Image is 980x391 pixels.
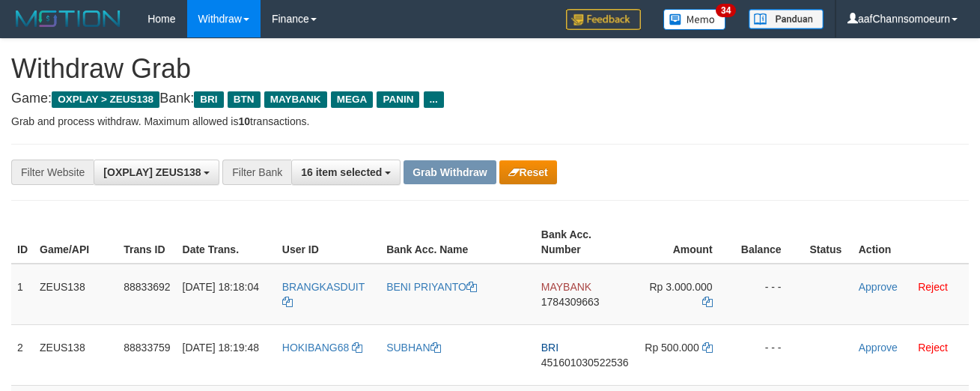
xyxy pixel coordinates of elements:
a: Approve [859,342,898,354]
a: BENI PRIYANTO [386,281,477,293]
th: Balance [735,221,804,264]
a: Reject [918,342,948,354]
td: ZEUS138 [34,324,118,385]
a: Copy 3000000 to clipboard [702,296,713,308]
span: BTN [228,91,261,108]
img: Button%20Memo.svg [663,9,726,30]
span: HOKIBANG68 [282,342,349,354]
a: SUBHAN [386,342,440,354]
span: Copy 1784309663 to clipboard [541,296,600,308]
img: panduan.png [749,9,824,29]
th: Bank Acc. Number [535,221,635,264]
div: Filter Bank [222,160,291,185]
th: User ID [276,221,380,264]
a: BRANGKASDUIT [282,281,365,308]
div: Filter Website [11,160,94,185]
th: Amount [635,221,735,264]
a: HOKIBANG68 [282,342,362,354]
td: - - - [735,324,804,385]
th: Bank Acc. Name [380,221,535,264]
span: 88833692 [124,281,170,293]
th: Status [804,221,853,264]
span: Rp 3.000.000 [650,281,713,293]
span: [DATE] 18:19:48 [183,342,259,354]
img: MOTION_logo.png [11,7,125,30]
h4: Game: Bank: [11,91,969,106]
span: BRI [194,91,223,108]
a: Approve [859,281,898,293]
span: MAYBANK [541,281,591,293]
span: Copy 451601030522536 to clipboard [541,357,629,369]
span: 16 item selected [301,166,382,178]
span: ... [424,91,444,108]
strong: 10 [238,115,250,127]
h1: Withdraw Grab [11,54,969,84]
th: ID [11,221,34,264]
span: BRANGKASDUIT [282,281,365,293]
a: Copy 500000 to clipboard [702,342,713,354]
button: Reset [499,160,557,184]
a: Reject [918,281,948,293]
span: PANIN [377,91,419,108]
td: 2 [11,324,34,385]
td: 1 [11,264,34,325]
button: Grab Withdraw [404,160,496,184]
td: ZEUS138 [34,264,118,325]
span: 34 [716,4,736,17]
p: Grab and process withdraw. Maximum allowed is transactions. [11,114,969,129]
button: 16 item selected [291,160,401,185]
button: [OXPLAY] ZEUS138 [94,160,219,185]
th: Date Trans. [177,221,276,264]
span: [DATE] 18:18:04 [183,281,259,293]
span: OXPLAY > ZEUS138 [52,91,159,108]
th: Action [853,221,969,264]
img: Feedback.jpg [566,9,641,30]
span: [OXPLAY] ZEUS138 [103,166,201,178]
th: Game/API [34,221,118,264]
span: 88833759 [124,342,170,354]
span: MEGA [331,91,374,108]
span: BRI [541,342,559,354]
th: Trans ID [118,221,176,264]
span: Rp 500.000 [645,342,699,354]
span: MAYBANK [264,91,327,108]
td: - - - [735,264,804,325]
